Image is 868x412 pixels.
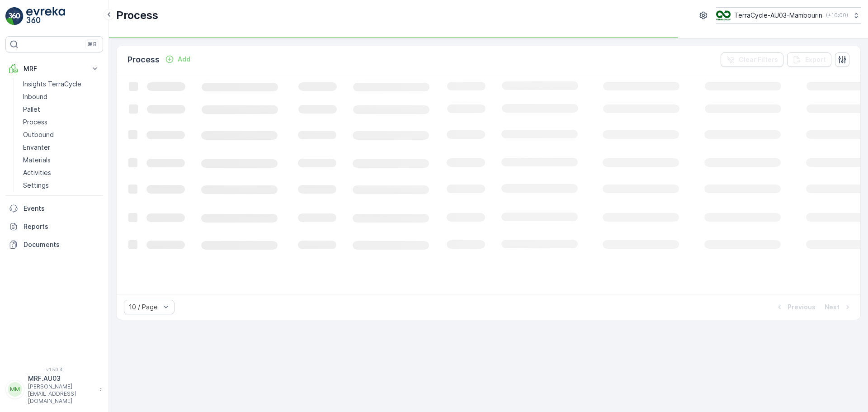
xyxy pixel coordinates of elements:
[161,54,194,65] button: Add
[5,7,24,25] img: logo
[5,199,103,218] a: Events
[23,168,51,177] p: Activities
[88,41,97,48] p: ⌘B
[5,60,103,78] button: MRF
[739,55,778,64] p: Clear Filters
[116,8,158,23] p: Process
[178,55,190,64] p: Add
[24,204,99,213] p: Events
[5,367,103,372] span: v 1.50.4
[23,118,47,127] p: Process
[5,218,103,236] a: Reports
[23,156,51,165] p: Materials
[24,222,99,231] p: Reports
[23,181,49,190] p: Settings
[5,374,103,405] button: MMMRF.AU03[PERSON_NAME][EMAIL_ADDRESS][DOMAIN_NAME]
[19,141,103,154] a: Envanter
[24,240,99,249] p: Documents
[19,90,103,103] a: Inbound
[721,52,783,67] button: Clear Filters
[28,383,95,405] p: [PERSON_NAME][EMAIL_ADDRESS][DOMAIN_NAME]
[787,52,831,67] button: Export
[127,53,160,66] p: Process
[23,80,81,89] p: Insights TerraCycle
[825,303,840,312] p: Next
[826,12,848,19] p: ( +10:00 )
[805,55,826,64] p: Export
[716,10,731,20] img: image_D6FFc8H.png
[23,143,50,152] p: Envanter
[19,154,103,166] a: Materials
[19,103,103,116] a: Pallet
[26,7,65,25] img: logo_light-DOdMpM7g.png
[19,128,103,141] a: Outbound
[774,302,816,313] button: Previous
[734,11,822,20] p: TerraCycle-AU03-Mambourin
[8,382,22,397] div: MM
[23,92,47,101] p: Inbound
[5,236,103,254] a: Documents
[19,78,103,90] a: Insights TerraCycle
[28,374,95,383] p: MRF.AU03
[19,166,103,179] a: Activities
[23,105,40,114] p: Pallet
[824,302,853,313] button: Next
[19,179,103,192] a: Settings
[788,303,816,312] p: Previous
[23,130,54,139] p: Outbound
[716,7,861,24] button: TerraCycle-AU03-Mambourin(+10:00)
[24,64,85,73] p: MRF
[19,116,103,128] a: Process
